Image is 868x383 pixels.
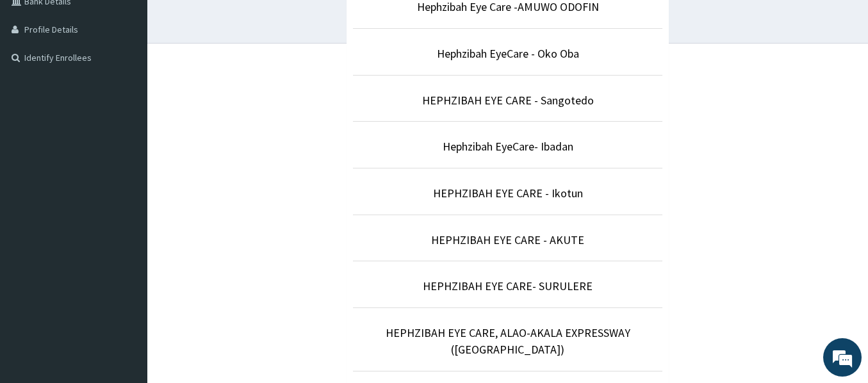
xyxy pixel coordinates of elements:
[423,279,593,293] a: HEPHZIBAH EYE CARE- SURULERE
[422,93,594,108] a: HEPHZIBAH EYE CARE - Sangotedo
[386,325,630,357] a: HEPHZIBAH EYE CARE, ALAO-AKALA EXPRESSWAY ([GEOGRAPHIC_DATA])
[433,186,583,200] a: HEPHZIBAH EYE CARE - Ikotun
[437,46,579,61] a: Hephzibah EyeCare - Oko Oba
[443,139,573,154] a: Hephzibah EyeCare- Ibadan
[431,232,584,247] a: HEPHZIBAH EYE CARE - AKUTE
